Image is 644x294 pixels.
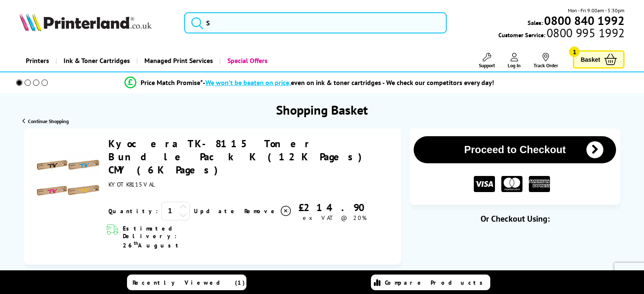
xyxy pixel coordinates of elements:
span: Price Match Promise* [141,78,203,87]
img: MASTER CARD [501,176,522,192]
span: Remove [244,207,278,215]
img: American Express [529,176,550,192]
a: Printerland Logo [19,13,174,33]
a: Track Order [533,53,558,69]
a: Printers [19,50,55,71]
sup: th [134,240,138,246]
span: 0800 995 1992 [545,29,625,37]
a: Managed Print Services [136,50,219,71]
a: Support [479,53,495,69]
button: Proceed to Checkout [414,136,616,163]
span: Compare Products [385,279,487,286]
span: Recently Viewed (1) [133,279,245,286]
span: ex VAT @ 20% [303,214,367,222]
input: S [184,12,447,33]
div: - even on ink & toner cartridges - We check our competitors every day! [203,78,494,87]
span: Quantity: [108,207,158,215]
span: Sales: [528,19,543,27]
span: Customer Service: [498,29,625,39]
span: Continue Shopping [28,118,69,124]
div: Or Checkout Using: [409,213,620,224]
h1: Shopping Basket [276,102,368,118]
b: 0800 840 1992 [544,13,625,28]
iframe: PayPal [430,238,600,267]
span: KYOTK8115VAL [108,181,156,188]
a: 0800 840 1992 [543,16,625,25]
div: £214.90 [292,201,377,214]
img: VISA [474,176,495,192]
span: Estimated Delivery: 26 August [123,225,222,249]
a: Log In [508,53,521,69]
a: Ink & Toner Cartridges [55,50,136,71]
span: Log In [508,62,521,69]
a: Basket 1 [573,50,625,69]
a: Continue Shopping [22,118,69,124]
li: modal_Promise [4,75,614,90]
img: Kyocera TK-8115 Toner Bundle Pack K (12K Pages) CMY (6K Pages) [36,147,100,210]
span: Support [479,62,495,69]
span: 1 [569,47,580,57]
a: Update [194,207,238,215]
span: We won’t be beaten on price, [205,78,291,87]
span: Ink & Toner Cartridges [64,50,130,71]
img: Printerland Logo [19,13,152,31]
a: Special Offers [219,50,274,71]
a: Recently Viewed (1) [127,275,246,290]
a: Compare Products [371,275,490,290]
span: Basket [580,54,600,65]
a: Delete item from your basket [244,205,292,217]
span: Mon - Fri 9:00am - 5:30pm [568,6,625,14]
a: Kyocera TK-8115 Toner Bundle Pack K (12K Pages) CMY (6K Pages) [108,137,368,176]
